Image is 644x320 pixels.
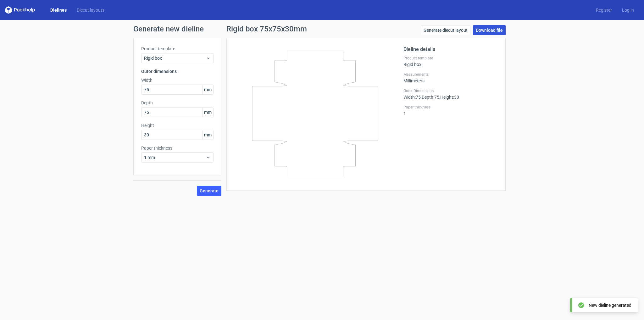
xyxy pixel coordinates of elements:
a: Diecut layouts [72,7,109,13]
div: Millimeters [403,72,498,83]
span: mm [202,108,213,117]
label: Product template [141,46,214,52]
a: Generate diecut layout [421,25,470,35]
span: mm [202,85,213,94]
div: 1 [403,105,498,116]
div: Rigid box [403,56,498,67]
label: Height [141,122,214,129]
button: Generate [197,186,221,196]
label: Paper thickness [403,105,498,110]
label: Product template [403,56,498,61]
span: Rigid box [144,55,206,61]
span: Generate [200,189,219,193]
h1: Rigid box 75x75x30mm [226,25,307,33]
span: mm [202,130,213,140]
a: Dielines [45,7,72,13]
span: , Height : 30 [439,95,459,100]
label: Paper thickness [141,145,214,151]
h3: Outer dimensions [141,68,214,74]
h1: Generate new dieline [133,25,511,33]
a: Log in [617,7,639,13]
span: , Depth : 75 [421,95,439,100]
label: Depth [141,100,214,106]
a: Download file [473,25,506,35]
label: Outer Dimensions [403,88,498,93]
label: Measurements [403,72,498,77]
label: Width [141,77,214,83]
a: Register [591,7,617,13]
div: New dieline generated [589,302,631,308]
span: 1 mm [144,154,206,161]
span: Width : 75 [403,95,421,100]
h2: Dieline details [403,46,498,53]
